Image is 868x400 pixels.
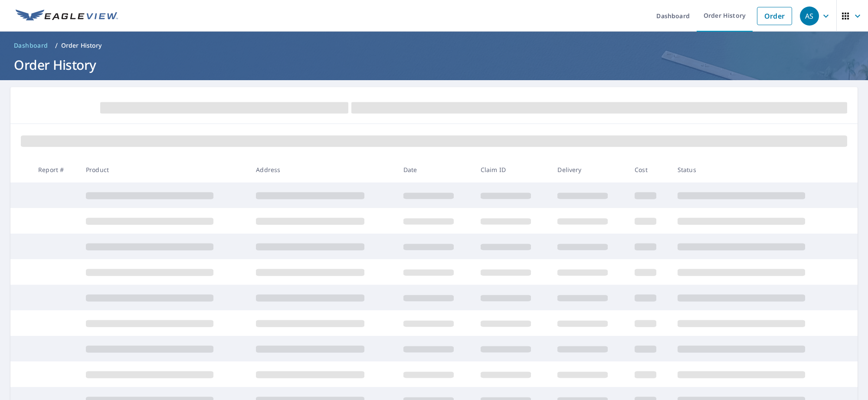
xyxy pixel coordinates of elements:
[10,39,52,52] a: Dashboard
[474,157,551,182] th: Claim ID
[14,41,48,50] span: Dashboard
[55,40,58,51] li: /
[31,157,79,182] th: Report #
[550,157,628,182] th: Delivery
[757,7,792,25] a: Order
[16,10,118,23] img: EV Logo
[79,157,249,182] th: Product
[671,157,841,182] th: Status
[396,157,474,182] th: Date
[61,41,102,50] p: Order History
[10,39,858,52] nav: breadcrumb
[800,7,819,26] div: AS
[10,56,858,74] h1: Order History
[628,157,671,182] th: Cost
[249,157,396,182] th: Address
